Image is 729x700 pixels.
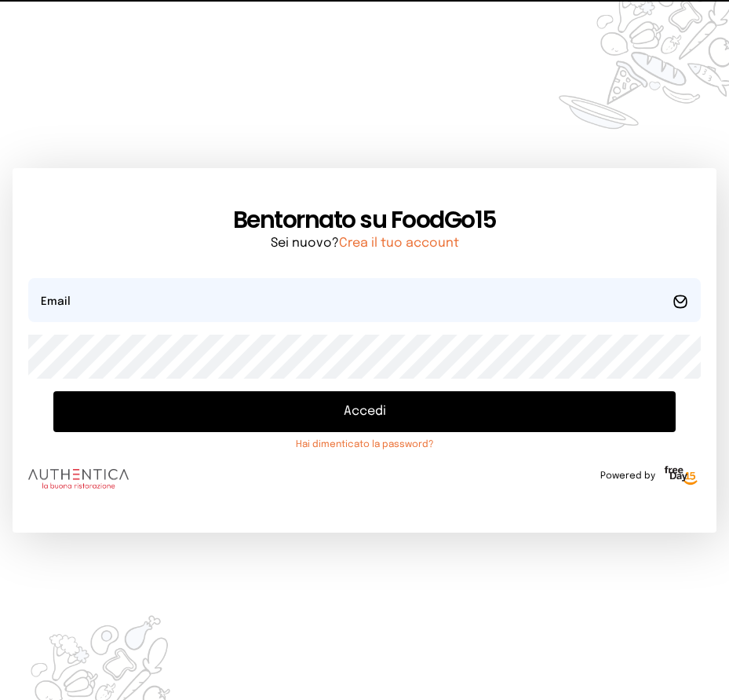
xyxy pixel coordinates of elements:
img: logo-freeday.3e08031.png [662,464,701,489]
span: Powered by [600,470,655,482]
img: logo.8f33a47.png [28,469,129,489]
button: Accedi [53,391,676,432]
a: Crea il tuo account [339,236,459,250]
p: Sei nuovo? [28,234,701,253]
a: Hai dimenticato la password? [53,438,676,451]
h1: Bentornato su FoodGo15 [28,206,701,234]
